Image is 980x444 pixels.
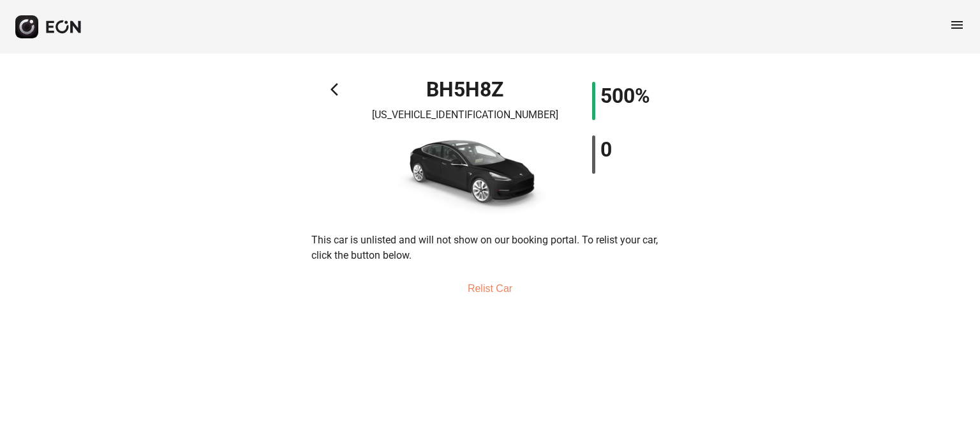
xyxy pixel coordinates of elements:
[330,82,346,97] span: arrow_back_ios
[426,82,503,97] h1: BH5H8Z
[376,128,554,217] img: car
[452,273,528,304] button: Relist Car
[372,107,558,123] p: [US_VEHICLE_IDENTIFICATION_NUMBER]
[311,233,669,263] p: This car is unlisted and will not show on our booking portal. To relist your car, click the butto...
[600,142,612,157] h1: 0
[600,88,650,103] h1: 500%
[949,17,965,33] span: menu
